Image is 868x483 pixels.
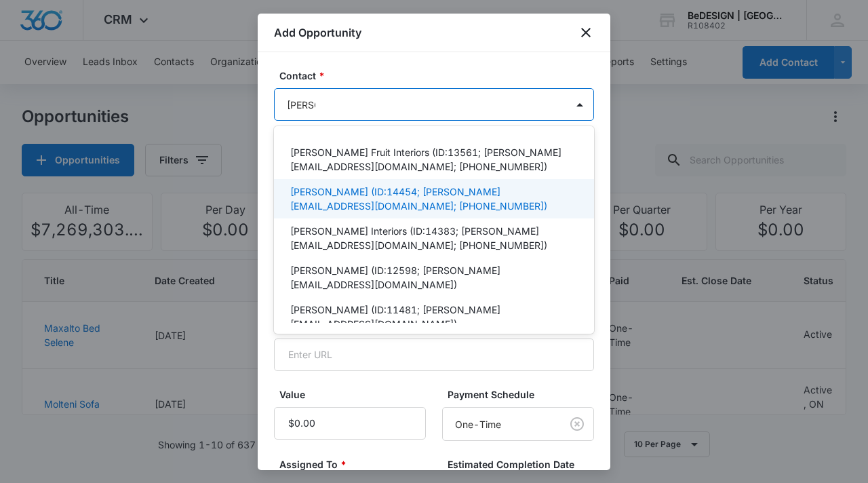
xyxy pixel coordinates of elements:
input: Value [274,407,426,440]
label: Value [279,387,431,402]
label: Assigned To [279,457,431,471]
label: Estimated Completion Date [448,457,599,471]
label: Contact [279,69,599,83]
button: Clear [566,413,588,435]
label: Payment Schedule [448,387,599,402]
p: [PERSON_NAME] (ID:14454; [PERSON_NAME][EMAIL_ADDRESS][DOMAIN_NAME]; [PHONE_NUMBER]) [290,185,575,213]
p: [PERSON_NAME] Fruit Interiors (ID:13561; [PERSON_NAME][EMAIL_ADDRESS][DOMAIN_NAME]; [PHONE_NUMBER]) [290,145,575,174]
input: Enter URL [274,339,594,371]
p: [PERSON_NAME] (ID:12598; [PERSON_NAME][EMAIL_ADDRESS][DOMAIN_NAME]) [290,263,575,292]
h1: Add Opportunity [274,24,361,41]
button: close [578,24,594,41]
p: [PERSON_NAME] Interiors (ID:14383; [PERSON_NAME][EMAIL_ADDRESS][DOMAIN_NAME]; [PHONE_NUMBER]) [290,224,575,252]
p: [PERSON_NAME] (ID:11481; [PERSON_NAME][EMAIL_ADDRESS][DOMAIN_NAME]) [290,303,575,331]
